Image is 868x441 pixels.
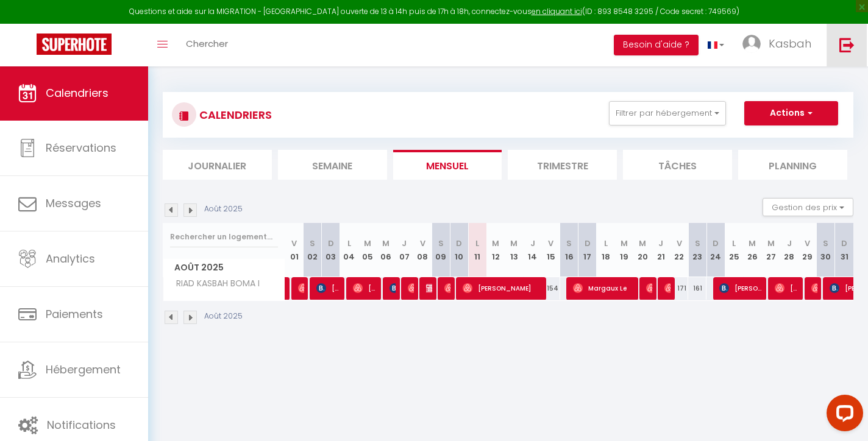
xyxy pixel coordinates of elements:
[420,238,425,249] abbr: V
[492,238,499,249] abbr: M
[304,223,322,277] th: 02
[823,238,828,249] abbr: S
[725,223,743,277] th: 25
[614,35,699,55] button: Besoin d'aide ?
[468,223,486,277] th: 11
[390,277,396,300] span: [PERSON_NAME]
[744,101,838,125] button: Actions
[196,101,272,129] h3: CALENDRIERS
[566,238,572,249] abbr: S
[353,277,377,300] span: [PERSON_NAME]
[46,362,121,377] span: Hébergement
[37,34,112,55] img: Super Booking
[316,277,341,300] span: [PERSON_NAME]
[560,223,578,277] th: 16
[377,223,395,277] th: 06
[639,238,646,249] abbr: M
[633,223,652,277] th: 20
[604,238,608,249] abbr: L
[652,223,670,277] th: 21
[163,259,285,277] span: Août 2025
[713,238,719,249] abbr: D
[204,311,243,322] p: Août 2025
[340,223,358,277] th: 04
[310,238,315,249] abbr: S
[762,223,780,277] th: 27
[670,223,688,277] th: 22
[767,238,775,249] abbr: M
[426,277,432,300] span: [PERSON_NAME]
[177,24,237,66] a: Chercher
[163,150,272,180] li: Journalier
[46,85,108,101] span: Calendriers
[775,277,799,300] span: [PERSON_NAME]
[402,238,407,249] abbr: J
[530,238,535,249] abbr: J
[688,223,706,277] th: 23
[322,223,340,277] th: 03
[165,277,263,291] span: RIAD KASBAH BOMA I
[799,223,817,277] th: 29
[688,277,706,300] div: 161
[347,238,351,249] abbr: L
[646,277,652,300] span: Othmane Ait
[733,24,827,66] a: ... Kasbah
[532,6,582,16] a: en cliquant ici
[475,238,479,249] abbr: L
[46,140,116,155] span: Réservations
[408,277,414,300] span: Nidale Tarhate
[664,277,671,300] span: [PERSON_NAME]
[677,238,682,249] abbr: V
[508,150,617,180] li: Trimestre
[811,277,817,300] span: [PERSON_NAME]
[787,238,792,249] abbr: J
[278,150,387,180] li: Semaine
[585,238,591,249] abbr: D
[46,251,95,266] span: Analytics
[732,238,736,249] abbr: L
[395,223,413,277] th: 07
[670,277,688,300] div: 171
[382,238,390,249] abbr: M
[298,277,304,300] span: Soumia Chabade
[839,37,855,52] img: logout
[615,223,633,277] th: 19
[573,277,634,300] span: Margaux Le
[510,238,518,249] abbr: M
[548,238,553,249] abbr: V
[413,223,432,277] th: 08
[450,223,468,277] th: 10
[738,150,847,180] li: Planning
[46,306,103,322] span: Paiements
[706,223,725,277] th: 24
[763,198,853,216] button: Gestion des prix
[695,238,700,249] abbr: S
[444,277,450,300] span: [PERSON_NAME]
[291,238,297,249] abbr: V
[456,238,462,249] abbr: D
[524,223,542,277] th: 14
[841,238,847,249] abbr: D
[742,35,761,53] img: ...
[364,238,371,249] abbr: M
[805,238,810,249] abbr: V
[542,223,560,277] th: 15
[463,277,542,300] span: [PERSON_NAME]
[835,223,853,277] th: 31
[780,223,799,277] th: 28
[393,150,502,180] li: Mensuel
[170,226,278,248] input: Rechercher un logement...
[486,223,505,277] th: 12
[438,238,444,249] abbr: S
[769,36,811,51] span: Kasbah
[597,223,615,277] th: 18
[358,223,377,277] th: 05
[749,238,756,249] abbr: M
[623,150,732,180] li: Tâches
[578,223,597,277] th: 17
[658,238,663,249] abbr: J
[542,277,560,300] div: 154
[743,223,761,277] th: 26
[621,238,628,249] abbr: M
